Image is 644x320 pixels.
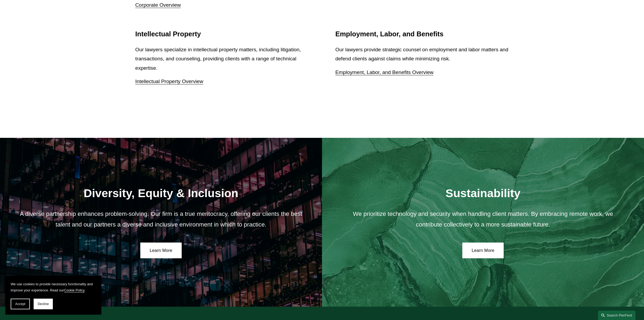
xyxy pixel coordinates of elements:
[462,243,504,259] a: Learn More
[19,186,303,200] h2: Diversity, Equity & Inclusion
[19,209,303,230] p: A diverse partnership enhances problem-solving. Our firm is a true meritocracy, offering our clie...
[341,209,625,230] p: We prioritize technology and security when handling client matters. By embracing remote work, we ...
[11,281,96,293] p: We use cookies to provide necessary functionality and improve your experience. Read our .
[5,276,101,315] section: Cookie banner
[135,45,309,73] p: Our lawyers specialize in intellectual property matters, including litigation, transactions, and ...
[38,302,49,306] span: Decline
[335,30,509,38] h2: Employment, Labor, and Benefits
[598,311,635,320] a: Search this site
[11,299,30,309] button: Accept
[135,2,181,8] a: Corporate Overview
[64,288,85,292] a: Cookie Policy
[341,186,625,200] h2: Sustainability
[335,45,509,64] p: Our lawyers provide strategic counsel on employment and labor matters and defend clients against ...
[335,69,434,75] a: Employment, Labor, and Benefits Overview
[135,79,203,84] a: Intellectual Property Overview
[34,299,53,309] button: Decline
[140,243,182,259] a: Learn More
[15,302,25,306] span: Accept
[135,30,309,38] h2: Intellectual Property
